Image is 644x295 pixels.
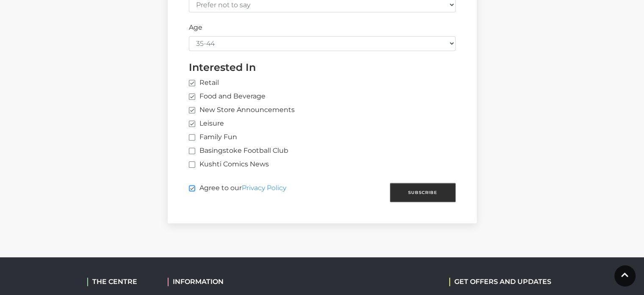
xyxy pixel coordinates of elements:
[189,183,286,199] label: Agree to our
[189,78,219,88] label: Retail
[189,159,269,169] label: Kushti Comics News
[189,146,288,156] label: Basingstoke Football Club
[87,278,155,286] h2: THE CENTRE
[189,91,265,101] label: Food and Beverage
[390,183,456,202] button: Subscribe
[189,22,202,33] label: Age
[449,278,551,286] h2: GET OFFERS AND UPDATES
[168,278,276,286] h2: INFORMATION
[189,105,295,115] label: New Store Announcements
[242,184,286,192] a: Privacy Policy
[189,61,456,73] h4: Interested In
[189,132,237,142] label: Family Fun
[189,118,224,129] label: Leisure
